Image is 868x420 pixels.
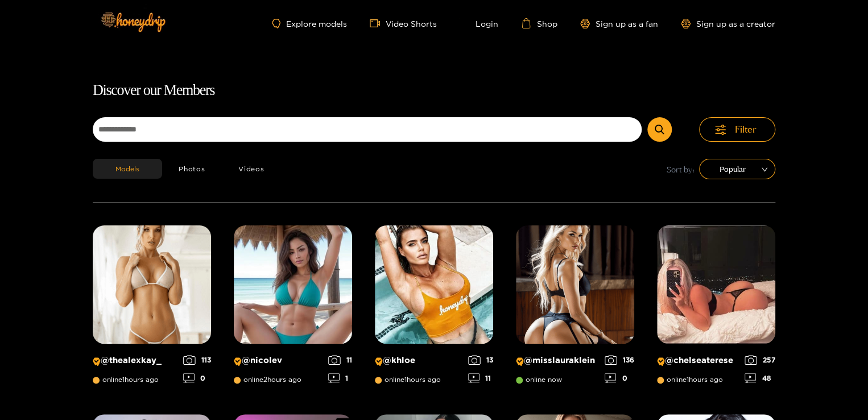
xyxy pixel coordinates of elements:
img: Creator Profile Image: thealexkay_ [93,225,211,344]
a: Explore models [272,19,347,28]
button: Photos [162,159,222,179]
button: Filter [699,117,775,142]
div: 257 [745,355,775,365]
button: Submit Search [647,117,672,142]
div: 13 [468,355,493,365]
p: @ khloe [375,355,462,366]
a: Creator Profile Image: nicolev@nicolevonline2hours ago111 [234,225,352,392]
span: online 1 hours ago [93,376,159,384]
span: Filter [735,123,757,136]
span: online 1 hours ago [657,376,723,384]
a: Login [460,18,498,28]
div: sort [699,159,775,179]
span: online 1 hours ago [375,376,441,384]
button: Models [93,159,162,179]
span: Sort by: [667,163,695,176]
span: Popular [708,160,767,178]
div: 113 [183,355,211,365]
a: Creator Profile Image: khloe@khloeonline1hours ago1311 [375,225,493,392]
img: Creator Profile Image: nicolev [234,225,352,344]
span: online now [516,376,562,384]
p: @ thealexkay_ [93,355,177,366]
a: Sign up as a creator [681,19,775,28]
div: 0 [605,373,634,383]
div: 11 [328,355,352,365]
a: Creator Profile Image: chelseaterese@chelseatereseonline1hours ago25748 [657,225,775,392]
span: video-camera [370,18,386,28]
a: Video Shorts [370,18,437,28]
div: 11 [468,373,493,383]
img: Creator Profile Image: khloe [375,225,493,344]
div: 136 [605,355,634,365]
span: online 2 hours ago [234,376,301,384]
p: @ misslauraklein [516,355,599,366]
a: Shop [521,18,557,28]
div: 48 [745,373,775,383]
a: Creator Profile Image: misslauraklein@misslaurakleinonline now1360 [516,225,634,392]
div: 1 [328,373,352,383]
p: @ nicolev [234,355,323,366]
div: 0 [183,373,211,383]
h1: Discover our Members [93,79,775,102]
a: Sign up as a fan [580,19,658,28]
a: Creator Profile Image: thealexkay_@thealexkay_online1hours ago1130 [93,225,211,392]
button: Videos [222,159,281,179]
img: Creator Profile Image: misslauraklein [516,225,634,344]
p: @ chelseaterese [657,355,739,366]
img: Creator Profile Image: chelseaterese [657,225,775,344]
